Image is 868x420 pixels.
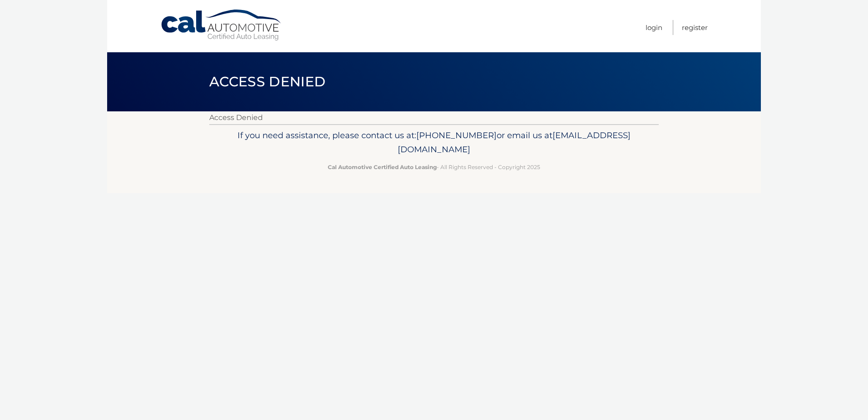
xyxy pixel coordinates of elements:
[416,130,497,140] span: [PHONE_NUMBER]
[646,20,662,35] a: Login
[209,111,659,124] p: Access Denied
[215,128,653,157] p: If you need assistance, please contact us at: or email us at
[328,164,437,170] strong: Cal Automotive Certified Auto Leasing
[209,73,325,90] span: Access Denied
[215,162,653,172] p: - All Rights Reserved - Copyright 2025
[682,20,708,35] a: Register
[160,9,283,41] a: Cal Automotive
